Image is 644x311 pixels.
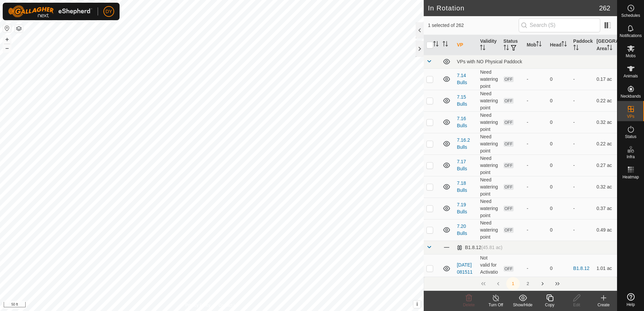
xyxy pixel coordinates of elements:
[457,73,467,85] a: 7.14 Bulls
[504,76,514,82] span: OFF
[594,154,617,176] td: 0.27 ac
[527,205,545,212] div: -
[547,133,571,154] td: 0
[457,180,467,193] a: 7.18 Bulls
[454,35,477,55] th: VP
[571,198,594,219] td: -
[413,301,421,308] button: i
[457,116,467,128] a: 7.16 Bulls
[547,176,571,198] td: 0
[477,90,501,111] td: Need watering point
[594,254,617,283] td: 1.01 ac
[15,25,23,33] button: Map Layers
[428,22,518,29] span: 1 selected of 262
[457,245,502,250] div: B1.8.12
[536,277,549,290] button: Next Page
[620,34,642,38] span: Notifications
[594,90,617,111] td: 0.22 ac
[477,111,501,133] td: Need watering point
[571,111,594,133] td: -
[457,94,467,107] a: 7.15 Bulls
[623,74,638,78] span: Animals
[594,176,617,198] td: 0.32 ac
[547,68,571,90] td: 0
[594,219,617,241] td: 0.49 ac
[547,254,571,283] td: 0
[524,35,547,55] th: Mob
[506,277,520,290] button: 1
[626,54,636,58] span: Mobs
[504,227,514,233] span: OFF
[3,44,11,52] button: –
[477,154,501,176] td: Need watering point
[607,46,612,51] p-sorticon: Activate to sort
[561,42,567,47] p-sorticon: Activate to sort
[626,155,635,159] span: Infra
[622,175,639,179] span: Heatmap
[504,141,514,147] span: OFF
[620,94,641,98] span: Neckbands
[3,24,11,32] button: Reset Map
[594,111,617,133] td: 0.32 ac
[482,302,509,308] div: Turn Off
[527,227,545,234] div: -
[477,219,501,241] td: Need watering point
[428,4,599,12] h2: In Rotation
[3,35,11,43] button: +
[527,97,545,104] div: -
[519,18,600,32] input: Search (S)
[457,159,467,171] a: 7.17 Bulls
[527,76,545,83] div: -
[536,42,542,47] p-sorticon: Activate to sort
[617,290,644,309] a: Help
[547,154,571,176] td: 0
[571,68,594,90] td: -
[571,154,594,176] td: -
[571,133,594,154] td: -
[590,302,617,308] div: Create
[571,90,594,111] td: -
[625,135,636,139] span: Status
[416,301,418,307] span: i
[571,176,594,198] td: -
[433,42,439,47] p-sorticon: Activate to sort
[509,302,536,308] div: Show/Hide
[501,35,524,55] th: Status
[599,3,610,13] span: 262
[536,302,563,308] div: Copy
[594,198,617,219] td: 0.37 ac
[219,302,238,308] a: Contact Us
[477,254,501,283] td: Not valid for Activations
[185,302,211,308] a: Privacy Policy
[463,303,475,307] span: Delete
[594,133,617,154] td: 0.22 ac
[504,46,509,51] p-sorticon: Activate to sort
[547,35,571,55] th: Head
[504,184,514,190] span: OFF
[547,219,571,241] td: 0
[551,277,564,290] button: Last Page
[480,46,485,51] p-sorticon: Activate to sort
[443,42,448,47] p-sorticon: Activate to sort
[457,59,614,64] div: VPs with NO Physical Paddock
[563,302,590,308] div: Edit
[8,5,92,18] img: Gallagher Logo
[547,111,571,133] td: 0
[527,183,545,191] div: -
[527,265,545,272] div: -
[521,277,535,290] button: 2
[477,198,501,219] td: Need watering point
[477,35,501,55] th: Validity
[527,119,545,126] div: -
[504,266,514,272] span: OFF
[621,13,640,18] span: Schedules
[457,137,470,150] a: 7.16.2 Bulls
[527,162,545,169] div: -
[504,163,514,168] span: OFF
[481,245,503,250] span: (45.81 ac)
[547,90,571,111] td: 0
[477,176,501,198] td: Need watering point
[594,35,617,55] th: [GEOGRAPHIC_DATA] Area
[504,206,514,211] span: OFF
[504,119,514,125] span: OFF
